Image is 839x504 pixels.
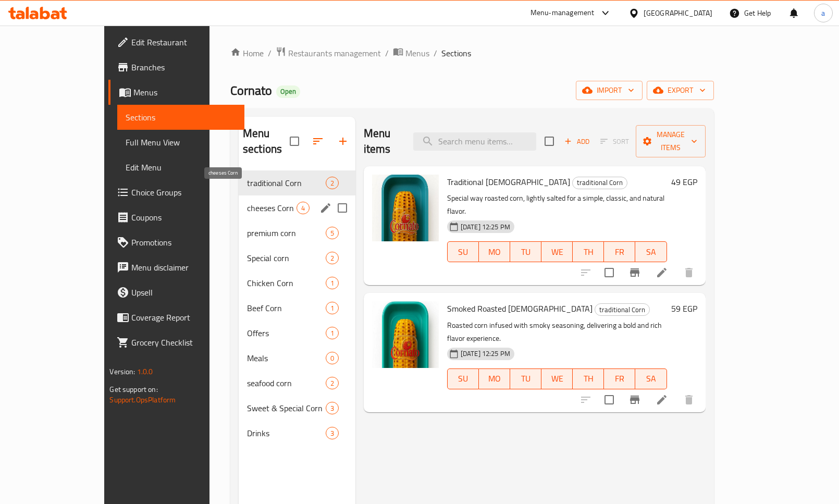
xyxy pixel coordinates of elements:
div: cheeses Corn4edit [239,195,355,220]
button: Branch-specific-item [622,260,647,285]
button: WE [541,241,573,262]
span: cheeses Corn [247,202,297,214]
button: TU [510,241,541,262]
button: WE [541,368,573,389]
span: Coupons [131,211,236,224]
span: SA [639,244,662,260]
span: 3 [326,403,338,413]
a: Coverage Report [108,305,244,330]
a: Restaurants management [276,46,381,60]
span: WE [546,371,569,386]
span: TH [577,371,600,386]
button: edit [318,200,334,216]
span: Meals [247,352,326,364]
button: delete [676,260,701,285]
a: Promotions [108,230,244,255]
span: Grocery Checklist [131,336,236,349]
a: Branches [108,55,244,80]
button: Manage items [636,125,706,157]
span: 0 [326,353,338,363]
span: Select section [538,130,560,152]
div: [GEOGRAPHIC_DATA] [644,7,712,19]
span: Sections [441,47,471,59]
span: SU [452,371,475,386]
span: 1 [326,278,338,288]
button: import [576,81,643,100]
h2: Menu items [364,126,401,157]
a: Support.OpsPlatform [109,393,176,407]
button: FR [604,368,635,389]
button: SA [635,241,667,262]
div: items [326,402,339,414]
button: MO [479,241,510,262]
div: items [326,227,339,239]
span: Open [276,87,300,96]
span: premium corn [247,227,326,239]
span: Sections [126,111,236,124]
span: Sort sections [305,129,330,154]
span: Get support on: [109,383,157,396]
div: Chicken Corn1 [239,271,355,296]
div: Drinks3 [239,421,355,446]
span: Branches [131,61,236,73]
span: 5 [326,228,338,238]
div: items [326,377,339,389]
span: SU [452,244,475,260]
span: Select section first [594,133,636,150]
li: / [268,47,272,59]
div: Open [276,85,300,98]
span: 4 [297,203,309,213]
span: MO [483,371,506,386]
div: Beef Corn1 [239,296,355,321]
button: SU [447,368,479,389]
span: 3 [326,428,338,438]
span: Menus [133,86,236,99]
span: a [821,7,825,19]
span: Sweet & Special Corn [247,402,326,414]
span: Select all sections [283,130,305,152]
a: Menu disclaimer [108,255,244,280]
span: MO [483,244,506,260]
li: / [385,47,389,59]
span: traditional Corn [247,177,326,189]
span: Edit Restaurant [131,36,236,48]
div: traditional Corn [595,303,650,316]
span: Select to update [598,389,620,411]
span: 1 [326,303,338,313]
span: TU [514,244,537,260]
div: seafood corn [247,377,326,389]
div: items [297,202,310,214]
span: Full Menu View [126,136,236,149]
span: 2 [326,253,338,263]
div: traditional Corn2 [239,170,355,195]
span: TU [514,371,537,386]
span: SA [639,371,662,386]
div: traditional Corn [572,177,627,189]
a: Edit Menu [117,155,244,180]
span: Manage items [644,128,697,154]
a: Grocery Checklist [108,330,244,355]
span: [DATE] 12:25 PM [456,222,514,232]
span: import [584,84,634,97]
nav: Menu sections [239,166,355,450]
h2: Menu sections [243,126,290,157]
span: Chicken Corn [247,277,326,289]
li: / [434,47,437,59]
span: [DATE] 12:25 PM [456,349,514,359]
a: Upsell [108,280,244,305]
div: Beef Corn [247,302,326,314]
a: Edit menu item [656,266,668,279]
a: Coupons [108,205,244,230]
button: delete [676,387,701,412]
div: Meals0 [239,346,355,371]
span: export [655,84,706,97]
a: Home [230,47,264,59]
nav: breadcrumb [230,46,714,60]
span: Menus [405,47,429,59]
span: Choice Groups [131,186,236,199]
span: FR [608,244,631,260]
span: traditional Corn [573,177,627,189]
h6: 59 EGP [671,301,697,316]
input: search [413,132,536,151]
span: Add [563,136,591,147]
